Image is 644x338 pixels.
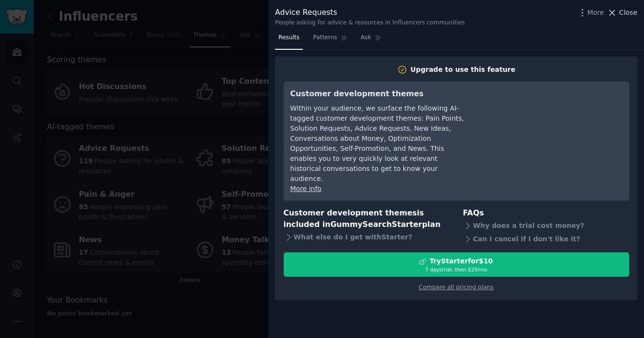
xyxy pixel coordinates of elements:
[290,88,465,100] h3: Customer development themes
[419,284,494,291] a: Compare all pricing plans
[357,30,385,50] a: Ask
[278,34,299,42] span: Results
[619,8,637,18] span: Close
[284,207,450,231] h3: Customer development themes is included in plan
[290,185,322,192] a: More info
[313,34,337,42] span: Patterns
[577,8,604,18] button: More
[463,219,629,232] div: Why does a trial cost money?
[284,252,629,277] button: TryStarterfor$107 daystrial, then $29/mo
[275,19,465,27] div: People asking for advice & resources in Influencers communities
[275,30,303,50] a: Results
[284,231,450,244] div: What else do I get with Starter ?
[429,256,493,266] div: Try Starter for $10
[290,103,465,184] div: Within your audience, we surface the following AI-tagged customer development themes: Pain Points...
[310,30,350,50] a: Patterns
[607,8,637,18] button: Close
[463,232,629,246] div: Can I cancel if I don't like it?
[587,8,604,18] span: More
[411,65,516,75] div: Upgrade to use this feature
[361,34,371,42] span: Ask
[275,7,465,19] div: Advice Requests
[330,220,422,229] span: GummySearch Starter
[284,266,629,273] div: 7 days trial, then $ 29 /mo
[479,88,622,160] iframe: YouTube video player
[463,207,629,219] h3: FAQs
